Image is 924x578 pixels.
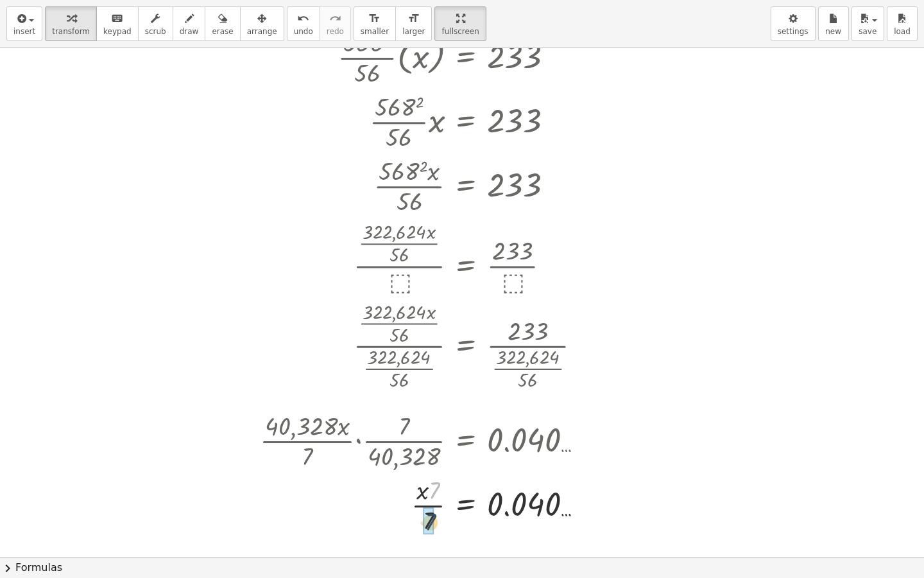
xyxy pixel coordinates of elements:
i: redo [329,11,341,26]
button: settings [771,6,816,41]
span: new [825,27,841,36]
span: draw [180,27,199,36]
span: fullscreen [441,27,479,36]
button: insert [6,6,42,41]
span: keypad [103,27,132,36]
span: larger [402,27,425,36]
button: redoredo [320,6,351,41]
span: load [894,27,911,36]
i: format_size [368,11,381,26]
i: keyboard [111,11,123,26]
i: format_size [407,11,420,26]
button: draw [173,6,206,41]
button: keyboardkeypad [96,6,139,41]
i: undo [297,11,309,26]
span: redo [327,27,344,36]
span: insert [13,27,35,36]
button: arrange [240,6,284,41]
span: save [859,27,877,36]
span: settings [778,27,809,36]
button: format_sizesmaller [354,6,396,41]
span: scrub [145,27,166,36]
button: fullscreen [434,6,486,41]
button: new [818,6,849,41]
button: save [851,6,884,41]
span: arrange [247,27,277,36]
button: format_sizelarger [395,6,432,41]
span: erase [212,27,233,36]
button: undoundo [287,6,320,41]
span: smaller [361,27,389,36]
span: undo [294,27,313,36]
button: erase [205,6,240,41]
button: load [887,6,918,41]
button: scrub [138,6,173,41]
button: transform [45,6,97,41]
span: transform [52,27,90,36]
